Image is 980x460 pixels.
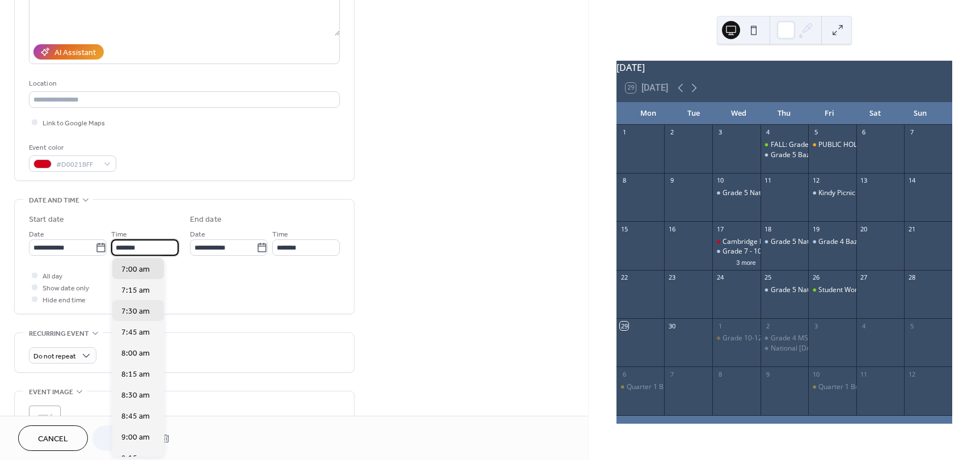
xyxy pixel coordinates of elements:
div: 3 [716,128,724,137]
span: All day [43,271,62,282]
div: Event color [29,142,114,154]
div: [DATE] [616,61,952,74]
div: 14 [907,176,916,185]
div: 28 [907,273,916,282]
div: Sat [852,102,898,125]
span: 8:45 am [121,411,150,423]
div: Grade 5 Bazaar [761,150,809,160]
div: 3 [812,322,820,330]
div: 11 [860,370,868,378]
div: 17 [716,225,724,233]
div: 27 [860,273,868,282]
div: 9 [764,370,772,378]
div: Student Work from Home (Yayasan Retreat) [818,285,957,295]
div: End date [190,214,222,226]
div: 6 [620,370,628,378]
div: Grade 5 National Assessment (Day 2) [761,285,809,295]
div: 5 [907,322,916,330]
span: 9:00 am [121,432,150,444]
span: 7:15 am [121,285,150,297]
span: 7:45 am [121,327,150,339]
div: 8 [716,370,724,378]
div: 29 [620,322,628,330]
div: 8 [620,176,628,185]
div: Start date [29,214,64,226]
div: Grade 5 National Assessment (Day 2) [771,285,889,295]
div: 30 [668,322,676,330]
div: 12 [812,176,820,185]
span: Show date only [43,282,89,294]
div: Grade 4 MSL Trip [771,334,826,343]
span: 8:30 am [121,390,150,402]
div: FALL: Grade 1-9 MAP Testing Ends [761,140,809,150]
button: Cancel [18,425,88,451]
div: 4 [860,322,868,330]
span: Time [111,229,127,240]
div: Cambridge Parent Meeting [723,237,808,247]
div: PUBLIC HOLIDAY [808,140,856,150]
div: 4 [764,128,772,137]
div: 24 [716,273,724,282]
div: Grade 10-12 University Fair [723,334,809,343]
span: Date [190,229,205,240]
div: Grade 4 MSL Trip [761,334,809,343]
div: 26 [812,273,820,282]
div: 22 [620,273,628,282]
div: Quarter 1 Break Ends [808,382,856,392]
div: 1 [620,128,628,137]
span: 7:30 am [121,306,150,318]
div: 21 [907,225,916,233]
span: Hide end time [43,294,86,306]
div: 2 [668,128,676,137]
div: 10 [716,176,724,185]
div: 23 [668,273,676,282]
div: Grade 4 Bazaar [808,237,856,247]
div: Student Work from Home (Yayasan Retreat) [808,285,856,295]
div: Fri [807,102,852,125]
span: Time [272,229,288,240]
div: Sun [898,102,943,125]
div: Quarter 1 Break Starts [616,382,665,392]
div: 11 [764,176,772,185]
div: Tue [671,102,716,125]
div: Grade 5 Bazaar [771,150,821,160]
button: AI Assistant [33,44,104,60]
div: 6 [860,128,868,137]
div: 19 [812,225,820,233]
div: Location [29,78,337,90]
span: Link to Google Maps [43,117,105,129]
span: 8:00 am [121,348,150,360]
button: 3 more [732,257,760,267]
span: Date and time [29,195,79,206]
div: ; [29,406,61,437]
div: Quarter 1 Break Starts [627,382,698,392]
div: Kindy Picnic [818,188,855,198]
div: Grade 10-12 University Fair [712,334,761,343]
div: AI Assistant [54,47,96,59]
span: Recurring event [29,328,89,340]
span: #D0021BFF [56,159,98,171]
div: Grade 4 Bazaar [818,237,868,247]
div: Thu [762,102,807,125]
div: 16 [668,225,676,233]
span: Cancel [38,433,68,445]
div: 12 [907,370,916,378]
div: Kindy Picnic [808,188,856,198]
span: Date [29,229,44,240]
div: National [DATE] [771,344,821,353]
div: 1 [716,322,724,330]
div: 7 [668,370,676,378]
div: Quarter 1 Break Ends [818,382,886,392]
div: Grade 7 - 10 Parent Information Session [712,247,761,256]
span: 7:00 am [121,264,150,276]
div: Mon [626,102,671,125]
div: Cambridge Parent Meeting [712,237,761,247]
div: Grade 5 National Assessment (Day 1) [771,237,889,247]
span: Do not repeat [33,350,76,363]
div: 15 [620,225,628,233]
div: Wed [716,102,762,125]
div: 25 [764,273,772,282]
div: Grade 7 - 10 Parent Information Session [723,247,849,256]
div: Grade 5 National Assessment Practice [723,188,844,198]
